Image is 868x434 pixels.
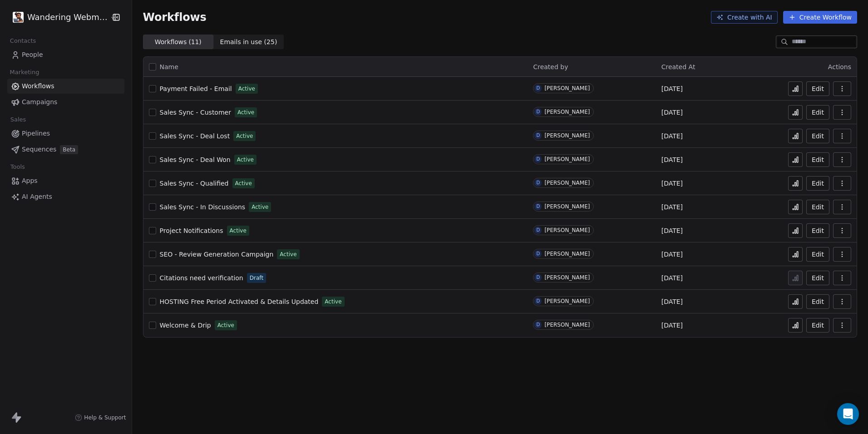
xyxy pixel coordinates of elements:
[661,84,683,93] span: [DATE]
[544,203,590,210] div: [PERSON_NAME]
[217,321,234,329] span: Active
[160,202,246,212] a: Sales Sync - In Discussions
[27,11,108,23] span: Wandering Webmaster
[537,203,540,210] div: D
[7,79,124,94] a: Workflows
[160,156,231,163] span: Sales Sync - Deal Won
[22,129,50,138] span: Pipelines
[160,273,243,283] a: Citations need verification
[544,227,590,233] div: [PERSON_NAME]
[537,227,540,234] div: D
[711,11,778,24] button: Create with AI
[250,274,263,282] span: Draft
[806,152,829,167] a: Edit
[537,250,540,257] div: D
[13,12,24,23] img: logo.png
[537,298,540,305] div: D
[160,250,274,259] a: SEO - Review Generation Campaign
[537,321,540,328] div: D
[60,145,78,154] span: Beta
[280,250,296,258] span: Active
[544,251,590,257] div: [PERSON_NAME]
[806,247,829,262] button: Edit
[6,34,40,48] span: Contacts
[22,176,38,186] span: Apps
[544,322,590,328] div: [PERSON_NAME]
[661,155,683,164] span: [DATE]
[22,97,57,107] span: Campaigns
[537,132,540,139] div: D
[160,251,274,258] span: SEO - Review Generation Campaign
[806,81,829,96] button: Edit
[661,297,683,306] span: [DATE]
[22,192,52,202] span: AI Agents
[160,203,246,211] span: Sales Sync - In Discussions
[806,105,829,120] button: Edit
[7,95,124,110] a: Campaigns
[160,274,243,282] span: Citations need verification
[235,179,252,187] span: Active
[806,176,829,191] button: Edit
[160,132,230,140] span: Sales Sync - Deal Lost
[661,226,683,235] span: [DATE]
[22,50,43,60] span: People
[7,173,124,188] a: Apps
[537,179,540,187] div: D
[160,155,231,164] a: Sales Sync - Deal Won
[7,189,124,204] a: AI Agents
[160,108,231,117] a: Sales Sync - Customer
[837,403,859,425] div: Open Intercom Messenger
[806,294,829,309] button: Edit
[661,63,695,71] span: Created At
[238,85,255,93] span: Active
[806,129,829,143] button: Edit
[544,109,590,115] div: [PERSON_NAME]
[544,156,590,162] div: [PERSON_NAME]
[537,274,540,281] div: D
[7,47,124,62] a: People
[160,322,211,329] span: Welcome & Drip
[75,414,126,421] a: Help & Support
[160,109,231,116] span: Sales Sync - Customer
[160,227,223,234] span: Project Notifications
[544,180,590,186] div: [PERSON_NAME]
[7,142,124,157] a: SequencesBeta
[6,66,43,79] span: Marketing
[661,273,683,283] span: [DATE]
[544,298,590,304] div: [PERSON_NAME]
[661,202,683,212] span: [DATE]
[806,223,829,238] button: Edit
[661,250,683,259] span: [DATE]
[325,298,341,306] span: Active
[537,85,540,92] div: D
[160,180,229,187] span: Sales Sync - Qualified
[806,200,829,214] button: Edit
[537,156,540,163] div: D
[544,132,590,139] div: [PERSON_NAME]
[806,271,829,285] button: Edit
[230,227,247,235] span: Active
[22,145,56,154] span: Sequences
[237,156,254,164] span: Active
[661,131,683,141] span: [DATE]
[544,274,590,281] div: [PERSON_NAME]
[6,113,30,126] span: Sales
[537,108,540,116] div: D
[160,131,230,141] a: Sales Sync - Deal Lost
[160,85,232,92] span: Payment Failed - Email
[806,318,829,333] button: Edit
[160,298,319,305] span: HOSTING Free Period Activated & Details Updated
[7,126,124,141] a: Pipelines
[160,297,319,306] a: HOSTING Free Period Activated & Details Updated
[160,179,229,188] a: Sales Sync - Qualified
[544,85,590,91] div: [PERSON_NAME]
